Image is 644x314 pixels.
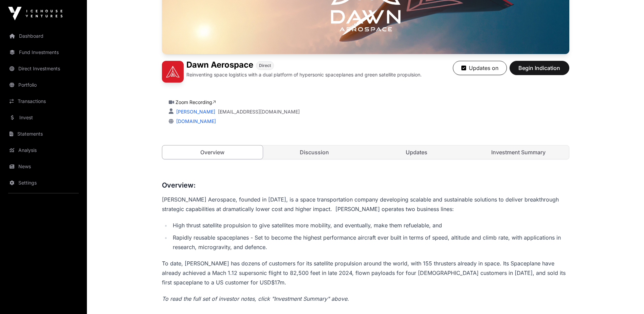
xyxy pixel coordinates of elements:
[5,29,81,43] a: Dashboard
[453,61,507,75] button: Updates on
[171,221,569,230] li: High thrust satellite propulsion to give satellites more mobility, and eventually, make them refu...
[173,118,216,124] a: [DOMAIN_NAME]
[518,64,561,72] span: Begin Indication
[259,63,271,68] span: Direct
[162,145,569,159] nav: Tabs
[5,77,81,92] a: Portfolio
[162,195,569,214] p: [PERSON_NAME] Aerospace, founded in [DATE], is a space transportation company developing scalable...
[366,145,467,159] a: Updates
[218,108,300,115] a: [EMAIL_ADDRESS][DOMAIN_NAME]
[510,61,569,75] button: Begin Indication
[8,7,62,20] img: Icehouse Ventures Logo
[264,145,365,159] a: Discussion
[186,71,422,78] p: Reinventing space logistics with a dual platform of hypersonic spaceplanes and green satellite pr...
[171,233,569,252] li: Rapidly reusable spaceplanes - Set to become the highest performance aircraft ever built in terms...
[5,126,81,141] a: Statements
[5,175,81,190] a: Settings
[510,68,569,74] a: Begin Indication
[468,145,569,159] a: Investment Summary
[162,180,569,191] h3: Overview:
[5,94,81,109] a: Transactions
[5,110,81,125] a: Invest
[162,61,184,83] img: Dawn Aerospace
[610,281,644,314] iframe: Chat Widget
[175,109,215,115] a: [PERSON_NAME]
[5,143,81,158] a: Analysis
[5,61,81,76] a: Direct Investments
[162,295,349,302] em: To read the full set of investor notes, click "Investment Summary" above.
[176,99,216,105] a: Zoom Recording
[162,145,263,159] a: Overview
[5,159,81,174] a: News
[186,61,253,70] h1: Dawn Aerospace
[5,45,81,60] a: Fund Investments
[162,259,569,287] p: To date, [PERSON_NAME] has dozens of customers for its satellite propulsion around the world, wit...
